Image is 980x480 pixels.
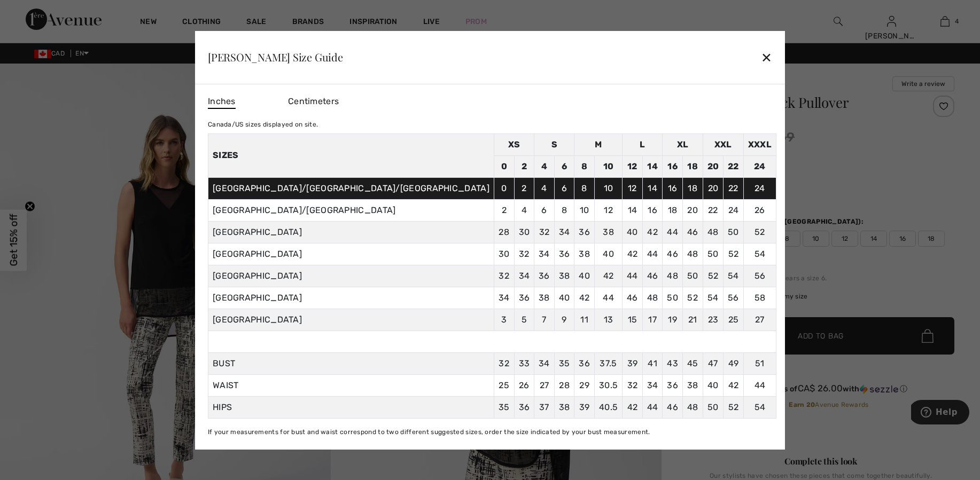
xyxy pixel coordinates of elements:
[623,199,643,221] td: 14
[687,380,698,390] span: 38
[208,52,343,62] div: [PERSON_NAME] Size Guide
[534,221,555,243] td: 32
[554,287,574,309] td: 40
[534,309,555,331] td: 7
[494,243,514,265] td: 30
[667,402,678,412] span: 46
[208,243,494,265] td: [GEOGRAPHIC_DATA]
[663,265,683,287] td: 48
[208,309,494,331] td: [GEOGRAPHIC_DATA]
[642,221,663,243] td: 42
[682,265,703,287] td: 50
[539,358,550,368] span: 34
[534,199,555,221] td: 6
[494,177,514,199] td: 0
[574,155,595,177] td: 8
[724,309,744,331] td: 25
[540,380,549,390] span: 27
[682,287,703,309] td: 52
[539,402,549,412] span: 37
[499,402,510,412] span: 35
[724,287,744,309] td: 56
[499,358,509,368] span: 32
[574,221,595,243] td: 36
[579,402,590,412] span: 39
[663,155,683,177] td: 16
[574,243,595,265] td: 38
[647,402,658,412] span: 44
[667,358,678,368] span: 43
[682,199,703,221] td: 20
[514,155,534,177] td: 2
[623,265,643,287] td: 44
[623,243,643,265] td: 42
[514,287,534,309] td: 36
[208,374,494,396] td: WAIST
[687,358,698,368] span: 45
[208,133,494,177] th: Sizes
[728,380,739,390] span: 42
[663,309,683,331] td: 19
[623,221,643,243] td: 40
[514,177,534,199] td: 2
[707,402,719,412] span: 50
[208,177,494,199] td: [GEOGRAPHIC_DATA]/[GEOGRAPHIC_DATA]/[GEOGRAPHIC_DATA]
[724,177,744,199] td: 22
[519,380,530,390] span: 26
[514,243,534,265] td: 32
[208,396,494,418] td: HIPS
[514,265,534,287] td: 34
[703,309,724,331] td: 23
[663,177,683,199] td: 16
[627,380,638,390] span: 32
[594,243,622,265] td: 40
[594,221,622,243] td: 38
[554,155,574,177] td: 6
[574,287,595,309] td: 42
[534,265,555,287] td: 36
[534,133,574,155] td: S
[623,177,643,199] td: 12
[499,380,509,390] span: 25
[574,199,595,221] td: 10
[494,265,514,287] td: 32
[728,358,739,368] span: 49
[574,309,595,331] td: 11
[663,199,683,221] td: 18
[623,309,643,331] td: 15
[682,309,703,331] td: 21
[627,402,638,412] span: 42
[534,287,555,309] td: 38
[743,133,776,155] td: XXXL
[599,380,618,390] span: 30.5
[703,199,724,221] td: 22
[494,287,514,309] td: 34
[554,265,574,287] td: 38
[594,309,622,331] td: 13
[703,177,724,199] td: 20
[703,133,743,155] td: XXL
[755,380,766,390] span: 44
[208,352,494,374] td: BUST
[743,243,776,265] td: 54
[743,309,776,331] td: 27
[574,265,595,287] td: 40
[494,199,514,221] td: 2
[559,380,570,390] span: 28
[519,358,530,368] span: 33
[682,221,703,243] td: 46
[623,155,643,177] td: 12
[755,358,765,368] span: 51
[519,402,530,412] span: 36
[554,243,574,265] td: 36
[494,133,534,155] td: XS
[663,287,683,309] td: 50
[208,427,776,437] div: If your measurements for bust and waist correspond to two different suggested sizes, order the si...
[594,155,622,177] td: 10
[642,155,663,177] td: 14
[554,199,574,221] td: 8
[594,177,622,199] td: 10
[534,155,555,177] td: 4
[663,243,683,265] td: 46
[554,177,574,199] td: 6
